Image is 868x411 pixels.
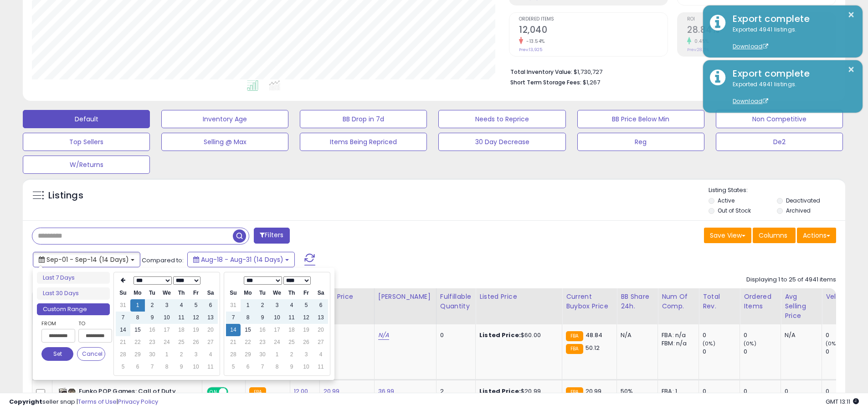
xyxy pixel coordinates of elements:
[255,336,270,349] td: 23
[313,299,328,312] td: 6
[116,336,130,349] td: 21
[116,324,130,336] td: 14
[284,361,299,373] td: 9
[174,336,189,349] td: 25
[255,287,270,299] th: Tu
[313,324,328,336] td: 20
[284,287,299,299] th: Th
[227,388,241,395] span: OFF
[58,387,77,400] img: 51ARieqcELL._SL40_.jpg
[270,336,284,349] td: 24
[299,324,313,336] td: 19
[130,336,145,349] td: 22
[726,26,856,51] div: Exported 4941 listings.
[313,336,328,349] td: 27
[744,340,756,347] small: (0%)
[145,312,159,324] td: 9
[159,349,174,361] td: 1
[566,331,583,341] small: FBA
[586,343,600,352] span: 50.12
[159,361,174,373] td: 8
[78,319,105,328] label: To
[189,287,203,299] th: Fr
[241,336,255,349] td: 22
[241,349,255,361] td: 29
[41,319,73,328] label: From
[687,47,709,52] small: Prev: 28.71%
[203,287,218,299] th: Sa
[189,324,203,336] td: 19
[726,67,856,80] div: Export complete
[37,272,110,284] li: Last 7 Days
[299,312,313,324] td: 12
[145,361,159,373] td: 7
[226,299,241,312] td: 31
[203,324,218,336] td: 20
[255,299,270,312] td: 2
[159,299,174,312] td: 3
[703,387,740,395] div: 0
[744,331,781,339] div: 0
[284,324,299,336] td: 18
[726,12,856,26] div: Export complete
[118,397,158,406] a: Privacy Policy
[479,387,555,395] div: $20.99
[438,110,565,128] button: Needs to Reprice
[786,197,820,204] label: Deactivated
[174,287,189,299] th: Th
[77,347,105,361] button: Cancel
[313,287,328,299] th: Sa
[116,312,130,324] td: 7
[142,256,184,265] span: Compared to:
[718,207,751,214] label: Out of Stock
[270,361,284,373] td: 8
[226,287,241,299] th: Su
[255,312,270,324] td: 9
[241,287,255,299] th: Mo
[159,324,174,336] td: 17
[786,207,811,214] label: Archived
[826,348,863,356] div: 0
[300,110,427,128] button: BB Drop in 7d
[189,336,203,349] td: 26
[324,292,370,302] div: Min Price
[46,255,129,264] span: Sep-01 - Sep-14 (14 Days)
[687,25,836,37] h2: 28.84%
[284,336,299,349] td: 25
[255,324,270,336] td: 16
[79,387,190,406] b: Funko POP Games: Call of Duty Action Figure - [PERSON_NAME]
[130,324,145,336] td: 15
[440,292,472,311] div: Fulfillable Quantity
[621,331,651,339] div: N/A
[826,387,863,395] div: 0
[709,186,845,195] p: Listing States:
[733,42,768,50] a: Download
[284,312,299,324] td: 11
[313,349,328,361] td: 4
[440,331,468,339] div: 0
[116,299,130,312] td: 31
[703,340,715,347] small: (0%)
[847,64,855,75] button: ×
[785,331,815,339] div: N/A
[703,331,740,339] div: 0
[130,349,145,361] td: 29
[687,17,836,22] span: ROI
[718,197,734,204] label: Active
[174,312,189,324] td: 11
[744,292,777,311] div: Ordered Items
[746,276,836,284] div: Displaying 1 to 25 of 4941 items
[826,292,859,302] div: Velocity
[9,398,158,406] div: seller snap | |
[254,228,289,244] button: Filters
[438,133,565,151] button: 30 Day Decrease
[145,324,159,336] td: 16
[33,252,140,267] button: Sep-01 - Sep-14 (14 Days)
[479,387,521,395] b: Listed Price:
[662,331,692,339] div: FBA: n/a
[130,361,145,373] td: 6
[189,349,203,361] td: 3
[300,133,427,151] button: Items Being Repriced
[203,361,218,373] td: 11
[226,361,241,373] td: 5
